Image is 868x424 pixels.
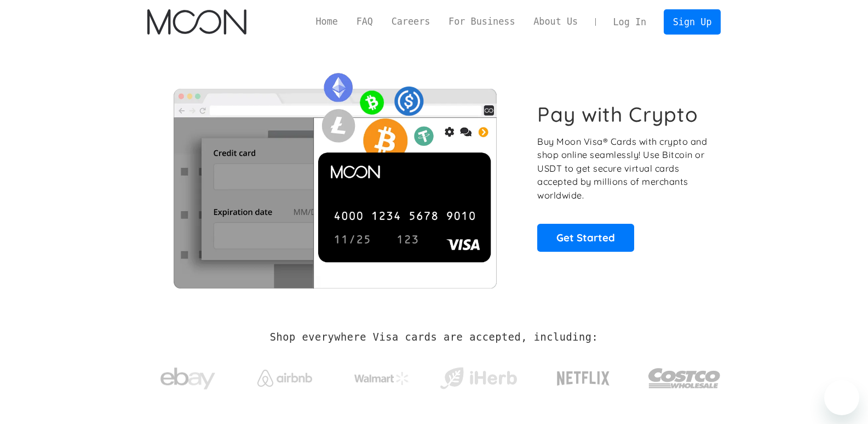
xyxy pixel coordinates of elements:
h1: Pay with Crypto [537,102,698,127]
h2: Shop everywhere Visa cards are accepted, including: [270,331,598,343]
img: Netflix [556,365,611,392]
a: Airbnb [244,359,325,392]
a: Sign Up [664,9,721,34]
a: Get Started [537,224,634,251]
a: FAQ [347,15,382,29]
iframe: Button to launch messaging window [824,380,859,415]
a: Costco [648,347,721,404]
img: Airbnb [257,370,312,387]
a: For Business [439,15,524,29]
a: Log In [604,10,656,34]
a: About Us [524,15,587,29]
a: home [147,9,246,35]
img: Walmart [354,372,409,385]
img: Moon Cards let you spend your crypto anywhere Visa is accepted. [147,65,522,288]
a: Careers [382,15,439,29]
p: Buy Moon Visa® Cards with crypto and shop online seamlessly! Use Bitcoin or USDT to get secure vi... [537,135,709,202]
img: Costco [648,358,721,399]
a: Walmart [341,361,422,391]
a: ebay [147,350,229,402]
img: ebay [160,361,215,396]
img: Moon Logo [147,9,246,35]
a: Netflix [534,354,633,398]
a: Home [307,15,347,29]
img: iHerb [438,364,519,393]
a: iHerb [438,353,519,398]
